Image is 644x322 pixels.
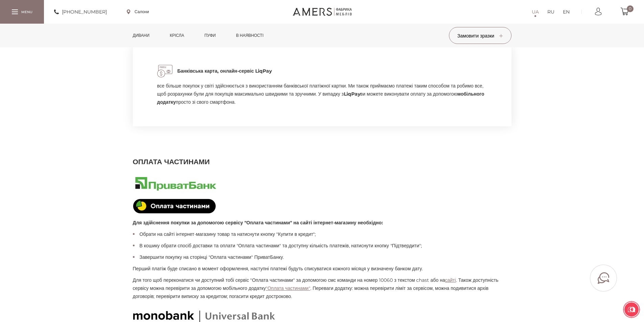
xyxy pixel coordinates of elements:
a: в наявності [231,24,268,47]
p: все більше покупок у світі здійснюється з використанням банківської платіжної картки. Ми також пр... [157,82,487,106]
p: Для того щоб переконатися чи доступний тобі сервіс "Оплата частинами" за допомогою смс команди на... [133,276,511,300]
a: RU [547,8,554,16]
h2: Оплата частинами [133,157,511,167]
li: В кошику обрати спосіб доставки та оплати "Оплата частинами" та доступну кількість платежів, нати... [133,242,511,250]
a: Салони [127,9,149,15]
a: Крісла [165,24,189,47]
button: Замовити зразки [449,27,511,44]
a: Пуфи [199,24,221,47]
p: Перший платіж буде списано в момент оформлення, наступні платежі будуть списуватися кожного місяц... [133,265,511,273]
a: EN [563,8,570,16]
b: Для здійснення покупки за допомогою сервісу "Оплата частинами" на сайті інтернет-магазину необхідно: [133,220,383,226]
a: "Оплата частинами" [266,285,310,291]
a: Дивани [128,24,155,47]
b: LiqPay [344,91,360,97]
a: UA [532,8,539,16]
a: [PHONE_NUMBER] [54,8,107,16]
span: 0 [627,5,634,12]
li: Завершити покупку на сторінці "Оплата частинами" ПриватБанку. [133,253,511,261]
h3: Банківська карта, онлайн-сервіс LiqPay [157,67,487,75]
a: сайті [445,277,456,283]
span: Замовити зразки [457,33,503,39]
li: Обрати на сайті інтернет-магазину товар та натиснути кнопку "Купити в кредит"; [133,230,511,238]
